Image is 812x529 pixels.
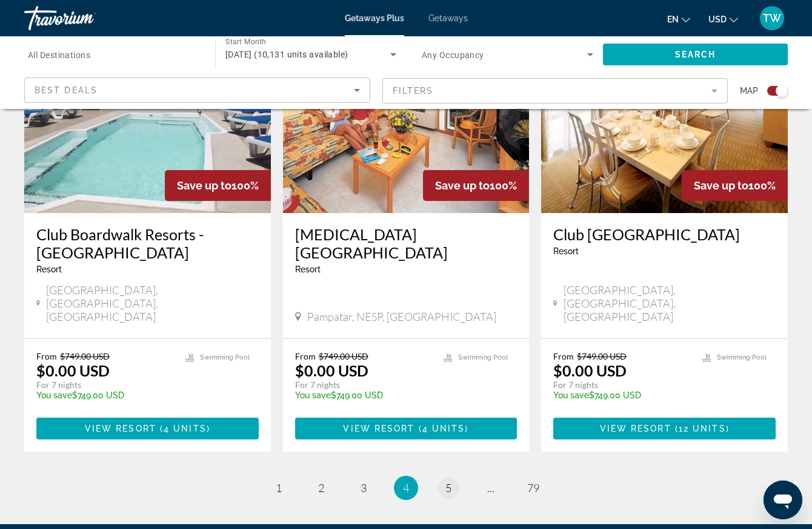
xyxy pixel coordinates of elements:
[283,19,530,213] img: 6721I01L.jpg
[553,379,690,390] p: For 7 nights
[85,424,156,433] span: View Resort
[36,390,173,400] p: $749.00 USD
[318,481,324,494] span: 2
[553,246,579,256] span: Resort
[24,2,145,34] a: Travorium
[36,225,259,261] a: Club Boardwalk Resorts - [GEOGRAPHIC_DATA]
[295,225,517,261] a: [MEDICAL_DATA][GEOGRAPHIC_DATA]
[295,390,331,400] span: You save
[295,351,316,361] span: From
[487,481,494,494] span: ...
[28,50,90,60] span: All Destinations
[295,379,432,390] p: For 7 nights
[156,424,210,433] span: ( )
[403,481,409,494] span: 4
[24,476,788,500] nav: Pagination
[422,424,465,433] span: 4 units
[527,481,539,494] span: 79
[35,83,360,97] mat-select: Sort by
[708,10,738,28] button: Change currency
[671,424,730,433] span: ( )
[24,19,271,213] img: 7609O01X.jpg
[295,418,517,439] button: View Resort(4 units)
[276,481,282,494] span: 1
[343,424,414,433] span: View Resort
[667,10,690,28] button: Change language
[36,390,72,400] span: You save
[225,50,348,59] span: [DATE] (10,131 units available)
[295,390,432,400] p: $749.00 USD
[225,38,266,46] span: Start Month
[422,50,484,60] span: Any Occupancy
[675,50,716,59] span: Search
[667,15,679,24] span: en
[708,15,727,24] span: USD
[345,13,404,23] a: Getaways Plus
[295,361,368,379] p: $0.00 USD
[717,353,767,361] span: Swimming Pool
[319,351,368,361] span: $749.00 USD
[764,481,802,519] iframe: Button to launch messaging window
[36,351,57,361] span: From
[740,82,758,99] span: Map
[36,264,62,274] span: Resort
[415,424,469,433] span: ( )
[428,13,468,23] a: Getaways
[164,424,207,433] span: 4 units
[36,379,173,390] p: For 7 nights
[600,424,671,433] span: View Resort
[445,481,451,494] span: 5
[435,179,490,192] span: Save up to
[36,418,259,439] button: View Resort(4 units)
[553,361,627,379] p: $0.00 USD
[756,5,788,31] button: User Menu
[553,225,776,243] a: Club [GEOGRAPHIC_DATA]
[382,77,728,104] button: Filter
[553,351,574,361] span: From
[553,390,690,400] p: $749.00 USD
[564,283,776,323] span: [GEOGRAPHIC_DATA], [GEOGRAPHIC_DATA], [GEOGRAPHIC_DATA]
[46,283,258,323] span: [GEOGRAPHIC_DATA], [GEOGRAPHIC_DATA], [GEOGRAPHIC_DATA]
[694,179,748,192] span: Save up to
[36,361,110,379] p: $0.00 USD
[553,418,776,439] button: View Resort(12 units)
[577,351,627,361] span: $749.00 USD
[553,390,589,400] span: You save
[177,179,231,192] span: Save up to
[165,170,271,201] div: 100%
[541,19,788,213] img: 6777I01X.jpg
[361,481,367,494] span: 3
[603,44,788,65] button: Search
[458,353,508,361] span: Swimming Pool
[60,351,110,361] span: $749.00 USD
[679,424,726,433] span: 12 units
[423,170,529,201] div: 100%
[307,310,496,323] span: Pampatar, NESP, [GEOGRAPHIC_DATA]
[763,12,781,24] span: TW
[200,353,250,361] span: Swimming Pool
[295,264,321,274] span: Resort
[682,170,788,201] div: 100%
[35,85,98,95] span: Best Deals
